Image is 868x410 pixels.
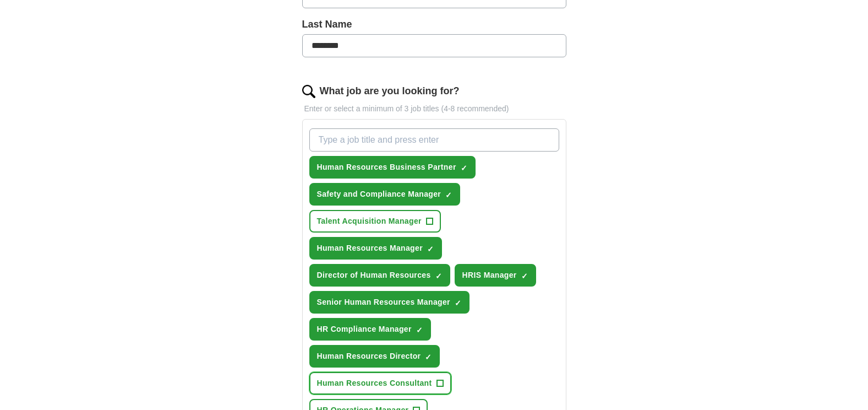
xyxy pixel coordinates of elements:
[302,17,566,32] label: Last Name
[455,299,461,307] span: ✓
[461,164,467,172] span: ✓
[416,326,423,335] span: ✓
[309,128,559,152] input: Type a job title and press enter
[309,318,431,341] button: HR Compliance Manager✓
[317,377,432,389] span: Human Resources Consultant
[309,372,451,395] button: Human Resources Consultant
[302,85,315,98] img: search.png
[309,237,442,260] button: Human Resources Manager✓
[455,264,536,287] button: HRIS Manager✓
[309,210,441,233] button: Talent Acquisition Manager
[445,191,452,199] span: ✓
[317,188,441,200] span: Safety and Compliance Manager
[317,269,431,281] span: Director of Human Resources
[317,296,450,308] span: Senior Human Resources Manager
[425,353,432,362] span: ✓
[309,183,461,206] button: Safety and Compliance Manager✓
[309,156,476,179] button: Human Resources Business Partner✓
[302,103,566,115] p: Enter or select a minimum of 3 job titles (4-8 recommended)
[317,350,421,362] span: Human Resources Director
[309,264,450,287] button: Director of Human Resources✓
[317,323,412,335] span: HR Compliance Manager
[309,291,470,314] button: Senior Human Resources Manager✓
[435,272,442,280] span: ✓
[309,345,440,368] button: Human Resources Director✓
[427,245,434,253] span: ✓
[317,242,423,254] span: Human Resources Manager
[317,215,422,227] span: Talent Acquisition Manager
[317,161,456,173] span: Human Resources Business Partner
[521,272,528,280] span: ✓
[462,269,517,281] span: HRIS Manager
[320,84,460,99] label: What job are you looking for?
